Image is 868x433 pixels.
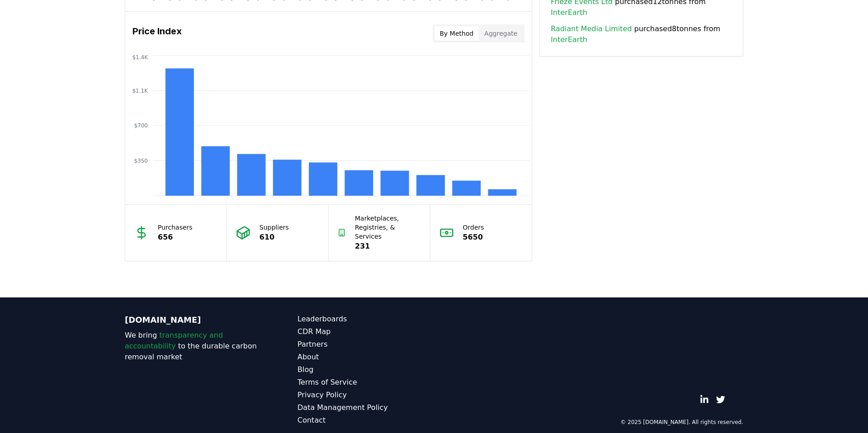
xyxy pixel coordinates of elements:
[551,24,632,34] a: Radiant Media Limited
[551,34,587,45] a: InterEarth
[297,377,434,388] a: Terms of Service
[259,232,289,243] p: 610
[620,419,743,426] p: © 2025 [DOMAIN_NAME]. All rights reserved.
[716,395,725,404] a: Twitter
[132,24,182,42] h3: Price Index
[551,7,587,18] a: InterEarth
[297,339,434,350] a: Partners
[132,88,148,94] tspan: $1.1K
[434,26,479,41] button: By Method
[463,232,484,243] p: 5650
[700,395,709,404] a: LinkedIn
[134,122,148,129] tspan: $700
[158,232,193,243] p: 656
[297,364,434,375] a: Blog
[297,314,434,325] a: Leaderboards
[259,223,289,232] p: Suppliers
[158,223,193,232] p: Purchasers
[551,24,732,45] span: purchased 8 tonnes from
[125,330,261,362] p: We bring to the durable carbon removal market
[463,223,484,232] p: Orders
[297,352,434,362] a: About
[355,241,421,252] p: 231
[297,415,434,426] a: Contact
[297,326,434,337] a: CDR Map
[125,314,261,326] p: [DOMAIN_NAME]
[355,214,421,241] p: Marketplaces, Registries, & Services
[132,54,148,61] tspan: $1.4K
[125,331,223,350] span: transparency and accountability
[297,402,434,413] a: Data Management Policy
[297,390,434,400] a: Privacy Policy
[134,158,148,164] tspan: $350
[479,26,523,41] button: Aggregate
